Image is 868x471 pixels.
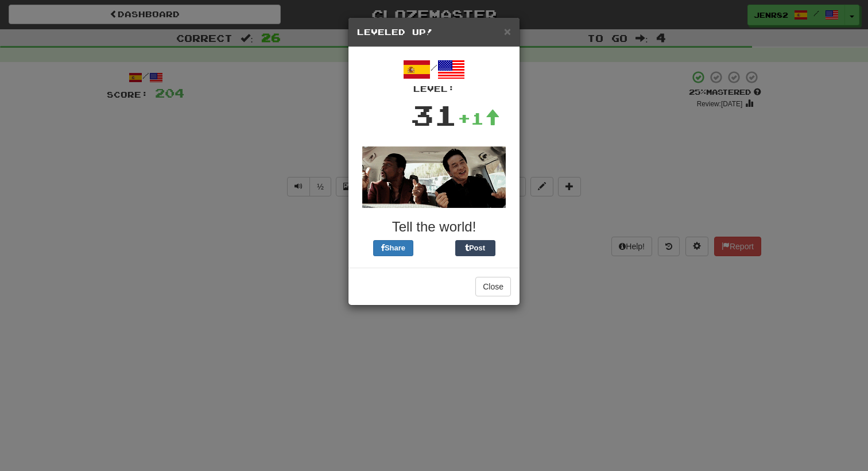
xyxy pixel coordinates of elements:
[357,83,511,95] div: Level:
[357,219,511,234] h3: Tell the world!
[362,146,506,208] img: jackie-chan-chris-tucker-8e28c945e4edb08076433a56fe7d8633100bcb81acdffdd6d8700cc364528c3e.gif
[357,56,511,95] div: /
[475,277,511,296] button: Close
[504,25,511,38] span: ×
[455,240,495,256] button: Post
[504,25,511,37] button: Close
[357,26,511,38] h5: Leveled Up!
[410,95,458,135] div: 31
[458,107,500,130] div: +1
[413,240,455,256] iframe: X Post Button
[373,240,413,256] button: Share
